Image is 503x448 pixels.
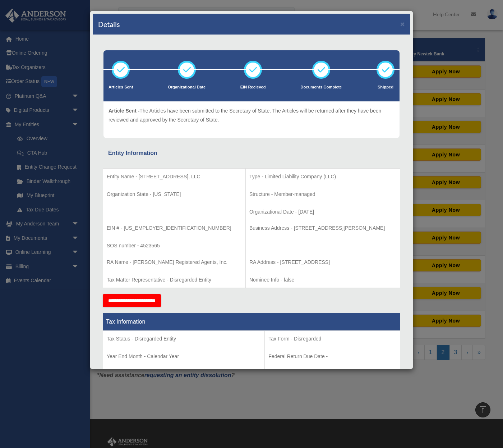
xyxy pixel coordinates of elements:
[98,19,120,29] h4: Details
[107,224,242,233] p: EIN # - [US_EMPLOYER_IDENTIFICATION_NUMBER]
[108,148,395,158] div: Entity Information
[107,334,261,343] p: Tax Status - Disregarded Entity
[103,331,265,384] td: Tax Period Type - Calendar Year
[107,258,242,267] p: RA Name - [PERSON_NAME] Registered Agents, Inc.
[107,352,261,361] p: Year End Month - Calendar Year
[249,224,396,233] p: Business Address - [STREET_ADDRESS][PERSON_NAME]
[268,334,396,343] p: Tax Form - Disregarded
[249,207,396,216] p: Organizational Date - [DATE]
[107,172,242,181] p: Entity Name - [STREET_ADDRESS], LLC
[109,84,133,91] p: Articles Sent
[103,313,400,331] th: Tax Information
[300,84,342,91] p: Documents Complete
[249,190,396,199] p: Structure - Member-managed
[377,84,394,91] p: Shipped
[240,84,266,91] p: EIN Recieved
[249,172,396,181] p: Type - Limited Liability Company (LLC)
[249,275,396,284] p: Nominee Info - false
[249,258,396,267] p: RA Address - [STREET_ADDRESS]
[109,108,139,114] span: Article Sent -
[400,20,405,28] button: ×
[107,275,242,284] p: Tax Matter Representative - Disregarded Entity
[107,241,242,250] p: SOS number - 4523565
[268,352,396,361] p: Federal Return Due Date -
[168,84,206,91] p: Organizational Date
[109,106,394,124] p: The Articles have been submitted to the Secretary of State. The Articles will be returned after t...
[107,190,242,199] p: Organization State - [US_STATE]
